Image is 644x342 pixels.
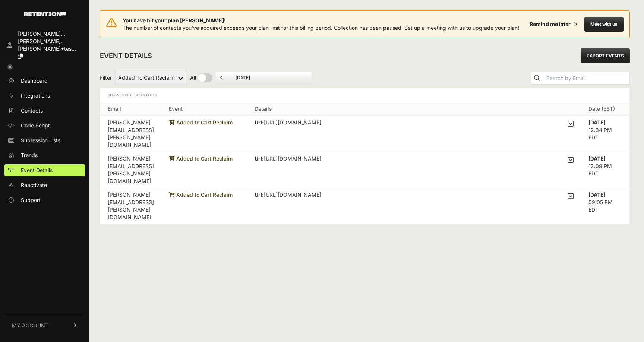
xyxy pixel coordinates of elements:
th: Date (EST) [581,102,629,116]
span: The number of contacts you've acquired exceeds your plan limit for this billing period. Collectio... [123,25,519,31]
a: Supression Lists [4,134,85,146]
td: 09:05 PM EDT [581,188,629,224]
a: EXPORT EVENTS [581,48,630,63]
th: Details [247,102,581,116]
span: [PERSON_NAME].[PERSON_NAME]+tes... [18,38,76,52]
td: 12:34 PM EDT [581,116,629,152]
input: Search by Email [545,73,629,83]
span: Supression Lists [21,137,60,144]
span: Reactivate [21,181,47,189]
span: Contacts [21,107,43,114]
span: Added to Cart Reclaim [169,119,233,126]
a: Reactivate [4,179,85,191]
span: Added to Cart Reclaim [169,155,233,162]
td: [PERSON_NAME][EMAIL_ADDRESS][PERSON_NAME][DOMAIN_NAME] [100,116,161,152]
img: Retention.com [24,12,66,16]
p: [URL][DOMAIN_NAME] [255,155,421,162]
div: [PERSON_NAME]... [18,30,82,38]
span: Trends [21,152,38,159]
span: Event Details [21,167,53,174]
strong: Url: [255,155,264,162]
a: [PERSON_NAME]... [PERSON_NAME].[PERSON_NAME]+tes... [4,28,85,62]
a: Event Details [4,164,85,176]
button: Meet with us [584,17,624,32]
span: Contacts. [133,93,158,97]
p: [URL][DOMAIN_NAME] [255,191,385,199]
a: MY ACCOUNT [4,314,85,337]
strong: [DATE] [588,155,606,162]
span: Code Script [21,122,50,129]
th: Event [161,102,247,116]
strong: [DATE] [588,119,606,126]
div: Showing of [108,91,158,99]
span: You have hit your plan [PERSON_NAME]! [123,17,519,24]
p: [URL][DOMAIN_NAME] [255,119,408,126]
a: Trends [4,149,85,161]
span: Filter [100,74,112,82]
div: Remind me later [530,20,571,28]
a: Contacts [4,105,85,117]
h2: EVENT DETAILS [100,51,152,61]
span: Added to Cart Reclaim [169,191,233,198]
span: 3 [126,93,128,97]
span: 3 [135,93,137,97]
td: [PERSON_NAME][EMAIL_ADDRESS][PERSON_NAME][DOMAIN_NAME] [100,188,161,224]
td: [PERSON_NAME][EMAIL_ADDRESS][PERSON_NAME][DOMAIN_NAME] [100,152,161,188]
a: Support [4,194,85,206]
select: Filter [115,71,187,85]
span: Integrations [21,92,50,99]
td: 12:09 PM EDT [581,152,629,188]
a: Integrations [4,90,85,102]
th: Email [100,102,161,116]
span: MY ACCOUNT [12,322,48,329]
strong: Url: [255,119,264,126]
strong: Url: [255,191,264,198]
button: Remind me later [527,18,580,31]
a: Code Script [4,120,85,132]
a: Dashboard [4,75,85,87]
span: Dashboard [21,77,48,85]
strong: [DATE] [588,191,606,198]
span: Support [21,196,41,204]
